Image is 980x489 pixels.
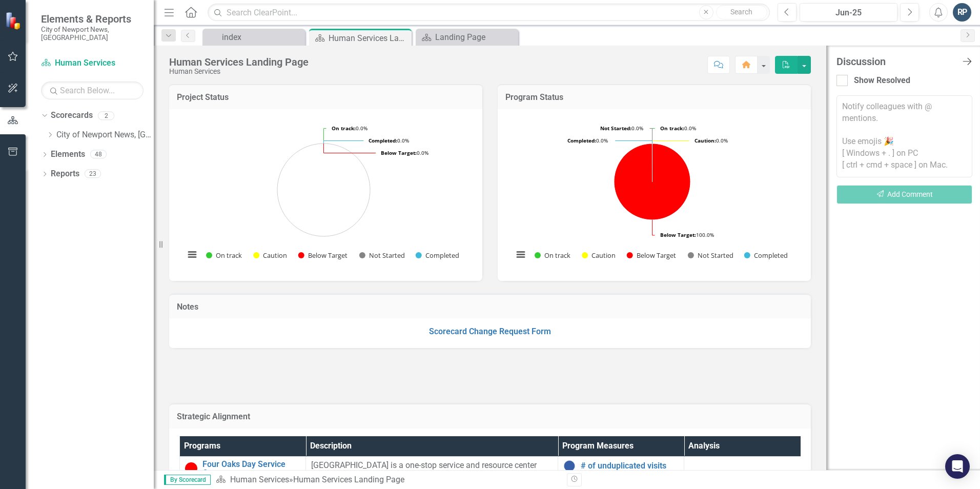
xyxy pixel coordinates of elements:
a: Reports [51,168,79,180]
img: No Information [563,460,576,472]
button: View chart menu, Chart [514,248,528,262]
div: 23 [85,170,101,178]
button: Show Completed [744,251,788,260]
text: Not Started [369,251,405,260]
button: Show Not Started [359,251,404,260]
tspan: Not Started: [600,125,631,132]
div: Chart. Highcharts interactive chart. [179,117,472,271]
text: 0.0% [332,125,367,132]
button: Show Caution [582,251,616,260]
text: 0.0% [600,125,643,132]
text: 0.0% [369,137,409,144]
h3: Strategic Alignment [177,412,803,421]
div: Show Resolved [854,75,910,87]
span: Search [730,8,752,16]
div: Jun-25 [803,7,894,19]
button: RP [953,3,971,22]
text: 100.0% [660,231,714,238]
span: Elements & Reports [41,13,144,25]
h3: Program Status [505,93,803,102]
text: Not Started [698,251,733,260]
div: Human Services Landing Page [329,32,409,45]
tspan: On track: [660,125,684,132]
button: Jun-25 [800,3,897,22]
button: Show On track [535,251,570,260]
svg: Interactive chart [179,117,468,271]
button: Show Completed [416,251,459,260]
a: Human Services [41,57,144,69]
span: By Scorecard [164,475,211,485]
button: Show Caution [253,251,287,260]
svg: Interactive chart [508,117,797,271]
tspan: Caution: [695,137,716,144]
tspan: Below Target: [381,149,417,156]
a: Human Services [230,475,289,484]
div: Discussion [836,56,957,67]
div: Chart. Highcharts interactive chart. [508,117,801,271]
tspan: On track: [332,125,356,132]
div: Open Intercom Messenger [945,454,970,479]
button: Add Comment [836,185,972,204]
text: 0.0% [381,149,428,156]
h3: Project Status [177,93,475,102]
tspan: Completed: [369,137,397,144]
a: Scorecard Change Request Form [429,327,551,336]
div: Landing Page [435,31,516,44]
input: Search ClearPoint... [208,4,770,22]
text: 0.0% [695,137,728,144]
div: 48 [90,150,107,159]
small: City of Newport News, [GEOGRAPHIC_DATA] [41,25,144,42]
button: View chart menu, Chart [185,248,199,262]
img: ClearPoint Strategy [5,12,23,30]
a: # of unduplicated visits [581,461,679,471]
div: Human Services Landing Page [169,56,309,68]
path: Below Target, 10. [614,144,690,220]
a: Four Oaks Day Service Center [202,460,300,478]
button: Show Below Target [298,251,348,260]
button: Show Below Target [627,251,677,260]
text: 0.0% [567,137,608,144]
div: » [216,474,559,486]
input: Search Below... [41,81,144,99]
a: Landing Page [418,31,516,44]
div: 2 [98,111,114,120]
a: Elements [51,149,85,160]
div: Human Services [169,68,309,75]
h3: Notes [177,302,803,312]
a: Scorecards [51,110,93,121]
div: index [222,31,302,44]
button: Show On track [206,251,242,260]
a: index [205,31,302,44]
td: Double-Click to Edit Right Click for Context Menu [558,456,684,475]
img: Below Target [185,462,197,475]
div: Human Services Landing Page [293,475,404,484]
tspan: Below Target: [660,231,696,238]
text: 0.0% [660,125,696,132]
button: Search [716,5,767,19]
button: Show Not Started [688,251,733,260]
a: City of Newport News, [GEOGRAPHIC_DATA] [56,129,154,141]
tspan: Completed: [567,137,596,144]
